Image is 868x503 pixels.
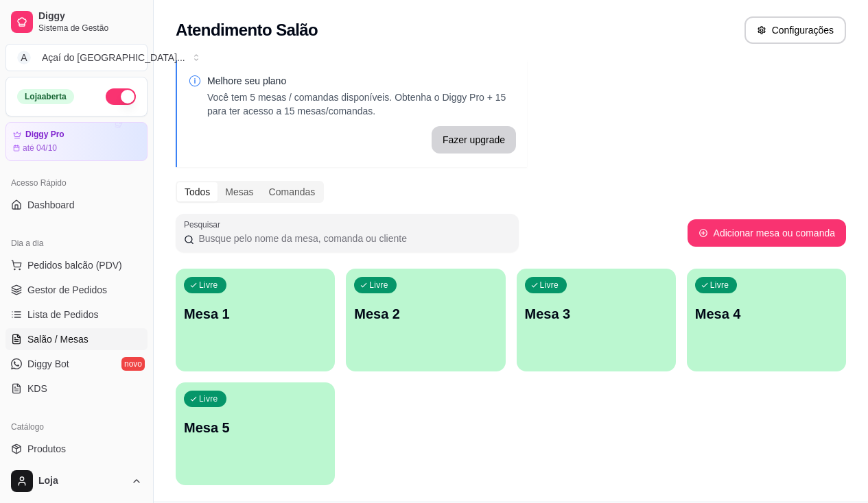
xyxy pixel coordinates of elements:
[5,172,148,194] div: Acesso Rápido
[432,126,516,154] button: Fazer upgrade
[27,442,66,456] span: Produtos
[710,280,729,291] p: Livre
[42,51,185,64] div: Açaí do [GEOGRAPHIC_DATA] ...
[688,219,846,247] button: Adicionar mesa ou comanda
[207,90,516,118] p: Você tem 5 mesas / comandas disponíveis. Obtenha o Diggy Pro + 15 para ter acesso a 15 mesas/coma...
[194,232,511,245] input: Pesquisar
[25,130,64,140] article: Diggy Pro
[27,198,75,212] span: Dashboard
[695,304,838,323] p: Mesa 4
[38,10,142,23] span: Diggy
[346,269,505,371] button: LivreMesa 2
[744,16,846,44] button: Configurações
[199,280,218,291] p: Livre
[5,44,148,71] button: Select a team
[218,182,261,201] div: Mesas
[38,475,126,487] span: Loja
[176,269,335,371] button: LivreMesa 1
[177,182,218,201] div: Todos
[261,182,323,201] div: Comandas
[354,304,497,323] p: Mesa 2
[27,332,89,346] span: Salão / Mesas
[5,279,148,301] a: Gestor de Pedidos
[5,5,148,38] a: DiggySistema de Gestão
[5,232,148,254] div: Dia a dia
[184,418,327,437] p: Mesa 5
[27,283,107,297] span: Gestor de Pedidos
[17,51,31,64] span: A
[687,269,846,371] button: LivreMesa 4
[106,88,136,105] button: Alterar Status
[38,23,142,34] span: Sistema de Gestão
[17,89,74,104] div: Loja aberta
[5,378,148,400] a: KDS
[5,465,148,498] button: Loja
[27,382,47,395] span: KDS
[23,143,57,154] article: até 04/10
[27,308,99,321] span: Lista de Pedidos
[176,382,335,485] button: LivreMesa 5
[184,219,225,230] label: Pesquisar
[27,357,69,371] span: Diggy Bot
[5,304,148,326] a: Lista de Pedidos
[5,122,148,161] a: Diggy Proaté 04/10
[5,416,148,438] div: Catálogo
[5,194,148,216] a: Dashboard
[525,304,668,323] p: Mesa 3
[5,254,148,276] button: Pedidos balcão (PDV)
[5,438,148,460] a: Produtos
[27,258,122,272] span: Pedidos balcão (PDV)
[540,280,559,291] p: Livre
[369,280,388,291] p: Livre
[207,74,516,88] p: Melhore seu plano
[184,304,327,323] p: Mesa 1
[5,328,148,350] a: Salão / Mesas
[517,269,676,371] button: LivreMesa 3
[5,353,148,375] a: Diggy Botnovo
[176,19,318,41] h2: Atendimento Salão
[199,393,218,404] p: Livre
